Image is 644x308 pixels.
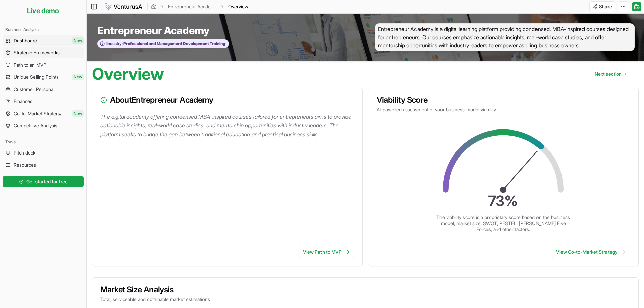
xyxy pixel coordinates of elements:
a: Customer Persona [3,84,84,95]
a: Unique Selling PointsNew [3,72,84,82]
span: Industry: [106,41,123,46]
span: New [72,74,84,80]
span: Professional and Management Development Training [123,41,225,46]
span: Get started for free [26,178,68,185]
text: 73 % [488,192,518,209]
a: Finances [3,96,84,107]
p: The digital academy offering condensed MBA-inspired courses tailored for entrepreneurs aims to pr... [100,112,357,139]
span: Go-to-Market Strategy [14,110,61,117]
h3: About Entrepreneur Academy [100,96,354,104]
h1: Overview [92,66,164,82]
a: Strategic Frameworks [3,47,84,58]
span: Entrepreneur Academy [97,24,209,37]
span: Strategic Frameworks [14,49,60,56]
h3: Market Size Analysis [100,286,630,294]
button: Share [589,1,615,12]
span: Overview [228,3,248,10]
img: logo [104,3,144,11]
span: Next section [595,71,622,77]
a: View Path to MVP [299,246,354,258]
button: Get started for free [3,176,84,187]
span: Entrepreneur Academy is a digital learning platform providing condensed, MBA-inspired courses des... [375,23,635,51]
a: Go to next page [589,67,632,81]
button: Industry:Professional and Management Development Training [97,39,229,48]
a: Pitch deck [3,147,84,158]
a: Get started for free [3,175,84,188]
a: Path to an MVP [3,60,84,70]
a: Go-to-Market StrategyNew [3,108,84,119]
p: AI-powered assessment of your business model viability [377,106,630,113]
div: Business Analysis [3,24,84,35]
nav: breadcrumb [151,3,248,10]
span: New [72,110,84,117]
span: Dashboard [14,37,37,44]
span: Competitive Analysis [14,122,57,129]
a: Entrepreneur Academy [168,3,217,10]
p: The viability score is a proprietary score based on the business model, market size, SWOT, PESTEL... [436,214,571,232]
h3: Viability Score [377,96,630,104]
a: DashboardNew [3,35,84,46]
p: Total, serviceable and obtainable market estimations [100,296,630,303]
a: Resources [3,160,84,170]
span: Path to an MVP [14,62,46,68]
a: View Go-to-Market Strategy [552,246,630,258]
span: Finances [14,98,32,105]
span: Resources [14,162,36,168]
div: Tools [3,137,84,147]
span: Unique Selling Points [14,74,59,80]
span: Customer Persona [14,86,53,93]
a: Competitive Analysis [3,120,84,131]
span: New [72,37,84,44]
span: Pitch deck [14,149,35,156]
nav: pagination [589,67,632,81]
span: Share [599,3,612,10]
